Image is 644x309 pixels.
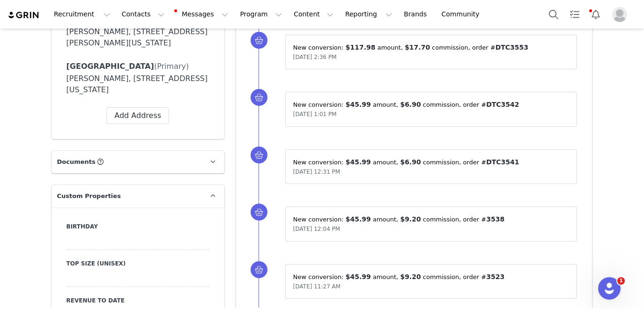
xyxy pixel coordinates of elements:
[340,4,398,25] button: Reporting
[293,111,337,118] span: [DATE] 1:01 PM
[293,157,570,167] p: New conversion: ⁨ ⁩ amount⁨, ⁨ ⁩ commission⁩⁨, order #⁨ ⁩⁩
[400,215,421,223] span: $9.20
[67,73,209,96] div: [PERSON_NAME], [STREET_ADDRESS][US_STATE]
[67,62,154,71] span: [GEOGRAPHIC_DATA]
[7,7,325,18] body: Rich Text Area. Press ALT-0 for help.
[67,259,209,268] label: Top Size (Unisex)
[293,169,340,175] span: [DATE] 12:31 PM
[585,4,606,25] button: Notifications
[234,4,288,25] button: Program
[106,107,169,124] button: Add Address
[170,4,234,25] button: Messages
[398,4,435,25] a: Brands
[293,226,340,232] span: [DATE] 12:04 PM
[67,26,209,49] div: [PERSON_NAME], [STREET_ADDRESS][PERSON_NAME][US_STATE]
[612,7,627,22] img: placeholder-profile.jpg
[67,296,209,305] label: Revenue to Date
[293,54,337,60] span: [DATE] 2:36 PM
[346,158,371,166] span: $45.99
[48,4,116,25] button: Recruitment
[486,158,519,166] span: DTC3541
[293,283,341,290] span: [DATE] 11:27 AM
[293,43,570,52] p: New conversion: ⁨ ⁩ amount⁨, ⁨ ⁩ commission⁩⁨, order #⁨ ⁩⁩
[564,4,585,25] a: Tasks
[400,273,421,280] span: $9.20
[607,7,637,22] button: Profile
[346,101,371,108] span: $45.99
[486,101,519,108] span: DTC3542
[617,277,625,285] span: 1
[57,191,121,201] span: Custom Properties
[436,4,489,25] a: Community
[67,222,209,231] label: Birthday
[346,273,371,280] span: $45.99
[400,158,421,166] span: $6.90
[598,277,621,300] iframe: Intercom live chat
[496,44,528,51] span: DTC3553
[293,214,570,224] p: New conversion: ⁨ ⁩ amount⁨, ⁨ ⁩ commission⁩⁨, order #⁨ ⁩⁩
[293,272,570,282] p: New conversion: ⁨ ⁩ amount⁨, ⁨ ⁩ commission⁩⁨, order #⁨ ⁩⁩
[486,215,504,223] span: 3538
[346,44,376,51] span: $117.98
[288,4,339,25] button: Content
[486,273,504,280] span: 3523
[57,157,96,167] span: Documents
[400,101,421,108] span: $6.90
[346,215,371,223] span: $45.99
[154,62,189,71] span: (Primary)
[293,100,570,110] p: New conversion: ⁨ ⁩ amount⁨, ⁨ ⁩ commission⁩⁨, order #⁨ ⁩⁩
[7,11,40,20] img: grin logo
[405,44,430,51] span: $17.70
[543,4,564,25] button: Search
[116,4,170,25] button: Contacts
